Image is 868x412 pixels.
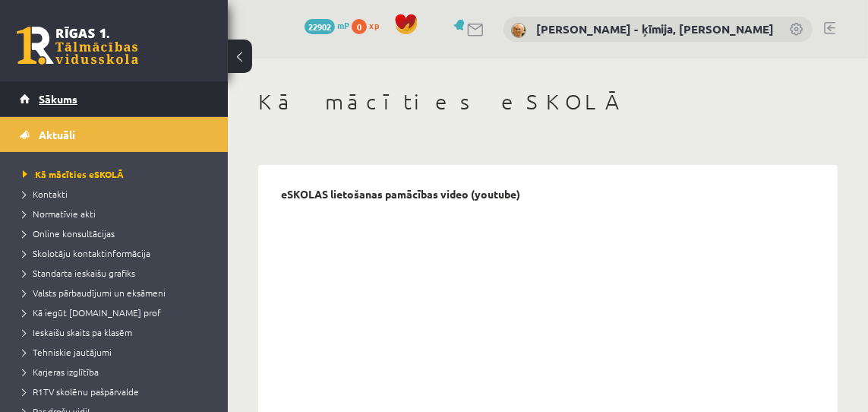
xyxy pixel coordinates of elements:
[511,23,526,38] img: Dzintra Birska - ķīmija, ķīmija II
[23,188,68,200] span: Kontakti
[23,346,112,358] span: Tehniskie jautājumi
[352,19,387,31] a: 0 xp
[23,385,139,398] span: R1TV skolēnu pašpārvalde
[23,168,124,180] span: Kā mācīties eSKOLĀ
[23,306,161,319] span: Kā iegūt [DOMAIN_NAME] prof
[305,19,335,34] span: 22902
[39,128,75,141] span: Aktuāli
[20,117,209,152] a: Aktuāli
[23,366,99,378] span: Karjeras izglītība
[23,365,213,379] a: Karjeras izglītība
[23,246,213,260] a: Skolotāju kontaktinformācija
[23,345,213,359] a: Tehniskie jautājumi
[39,92,77,106] span: Sākums
[352,19,367,34] span: 0
[23,267,135,279] span: Standarta ieskaišu grafiks
[23,287,166,299] span: Valsts pārbaudījumi un eksāmeni
[536,21,774,36] a: [PERSON_NAME] - ķīmija, [PERSON_NAME]
[17,27,138,65] a: Rīgas 1. Tālmācības vidusskola
[23,167,213,181] a: Kā mācīties eSKOLĀ
[23,385,213,398] a: R1TV skolēnu pašpārvalde
[20,81,209,116] a: Sākums
[23,227,213,240] a: Online konsultācijas
[23,306,213,319] a: Kā iegūt [DOMAIN_NAME] prof
[23,247,150,259] span: Skolotāju kontaktinformācija
[23,286,213,299] a: Valsts pārbaudījumi un eksāmeni
[23,187,213,201] a: Kontakti
[23,326,132,338] span: Ieskaišu skaits pa klasēm
[23,208,96,220] span: Normatīvie akti
[23,266,213,280] a: Standarta ieskaišu grafiks
[281,188,520,201] p: eSKOLAS lietošanas pamācības video (youtube)
[23,207,213,220] a: Normatīvie akti
[23,227,115,239] span: Online konsultācijas
[305,19,349,31] a: 22902 mP
[369,19,379,31] span: xp
[337,19,349,31] span: mP
[258,89,838,115] h1: Kā mācīties eSKOLĀ
[23,325,213,339] a: Ieskaišu skaits pa klasēm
